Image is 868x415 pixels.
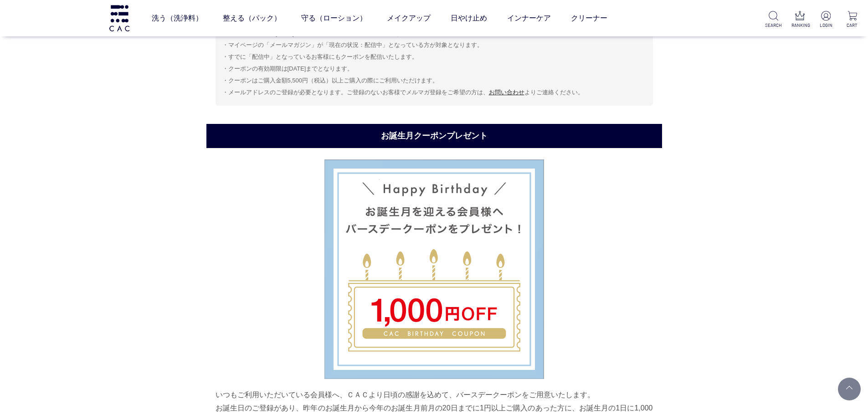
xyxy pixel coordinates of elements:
[451,5,487,31] a: 日やけ止め
[387,5,431,31] a: メイクアップ
[152,5,203,31] a: 洗う（洗浄料）
[765,11,782,29] a: SEARCH
[108,5,131,31] img: logo
[791,11,808,29] a: RANKING
[223,5,281,31] a: 整える（パック）
[765,22,782,29] p: SEARCH
[222,63,646,74] li: クーポンの有効期限は[DATE]までとなります。
[222,87,646,98] li: メールアドレスのご登録が必要となります。ご登録のないお客様でメルマガ登録をご希望の方は、 よりご連絡ください。
[817,22,834,29] p: LOGIN
[571,5,607,31] a: クリーナー
[844,11,861,29] a: CART
[206,124,662,148] h2: お誕生月クーポンプレゼント
[222,75,646,86] li: クーポンはご購入金額5,500円（税込）以上ご購入の際にご利用いただけます。
[489,89,524,96] a: お問い合わせ
[507,5,551,31] a: インナーケア
[817,11,834,29] a: LOGIN
[844,22,861,29] p: CART
[301,5,367,31] a: 守る（ローション）
[791,22,808,29] p: RANKING
[222,51,646,62] li: すでに「配信中」となっているお客様にもクーポンを配信いたします。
